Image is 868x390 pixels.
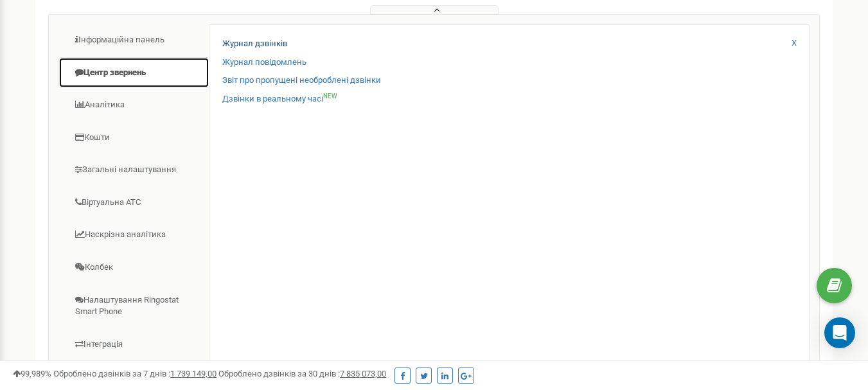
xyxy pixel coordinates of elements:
[58,154,209,186] a: Загальні налаштування
[58,122,209,154] a: Кошти
[792,37,797,49] a: X
[53,369,217,378] span: Оброблено дзвінків за 7 днів :
[222,75,381,87] a: Звіт про пропущені необроблені дзвінки
[58,285,209,328] a: Налаштування Ringostat Smart Phone
[218,369,386,378] span: Оброблено дзвінків за 30 днів :
[58,252,209,283] a: Колбек
[170,369,217,378] u: 1 739 149,00
[222,57,306,69] a: Журнал повідомлень
[824,317,855,348] div: Open Intercom Messenger
[340,369,386,378] u: 7 835 073,00
[58,187,209,218] a: Віртуальна АТС
[58,24,209,56] a: Інформаційна панель
[222,38,287,50] a: Журнал дзвінків
[323,93,337,100] sup: NEW
[222,93,337,105] a: Дзвінки в реальному часіNEW
[58,57,209,89] a: Центр звернень
[58,329,209,360] a: Інтеграція
[13,369,51,378] span: 99,989%
[58,89,209,121] a: Аналiтика
[58,219,209,251] a: Наскрізна аналітика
